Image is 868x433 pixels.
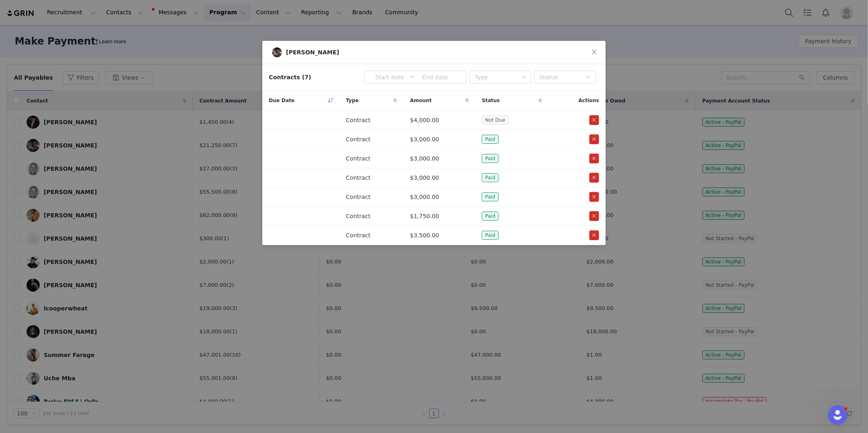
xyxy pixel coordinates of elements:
[346,231,371,240] span: Contract
[586,75,591,80] i: icon: down
[269,97,295,104] span: Due Date
[521,75,526,80] i: icon: down
[591,49,597,55] i: icon: close
[539,73,582,81] div: Status
[482,135,499,144] span: Paid
[548,92,606,109] div: Actions
[272,47,282,57] img: d97b00e5-4829-4f03-a3cd-cb7e83141cd8--s.jpg
[415,73,455,82] input: End date
[346,212,371,221] span: Contract
[410,116,439,125] span: $4,000.00
[482,231,499,240] span: Paid
[410,174,439,182] span: $3,000.00
[482,173,499,182] span: Paid
[269,73,311,82] div: Contracts (7)
[346,154,371,163] span: Contract
[482,154,499,163] span: Paid
[482,212,499,221] span: Paid
[369,73,410,82] input: Start date
[475,73,517,81] div: Type
[410,231,439,240] span: $3,500.00
[410,135,439,144] span: $3,000.00
[482,97,500,104] span: Status
[346,193,371,201] span: Contract
[482,192,499,201] span: Paid
[583,41,606,64] button: Close
[410,212,439,221] span: $1,750.00
[346,116,371,125] span: Contract
[346,135,371,144] span: Contract
[482,116,508,125] span: Not Due
[410,154,439,163] span: $3,000.00
[272,47,339,57] a: [PERSON_NAME]
[346,174,371,182] span: Contract
[410,97,432,104] span: Amount
[346,97,359,104] span: Type
[828,405,848,425] iframe: Intercom live chat
[286,49,339,56] div: [PERSON_NAME]
[410,193,439,201] span: $3,000.00
[262,64,606,245] article: Contracts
